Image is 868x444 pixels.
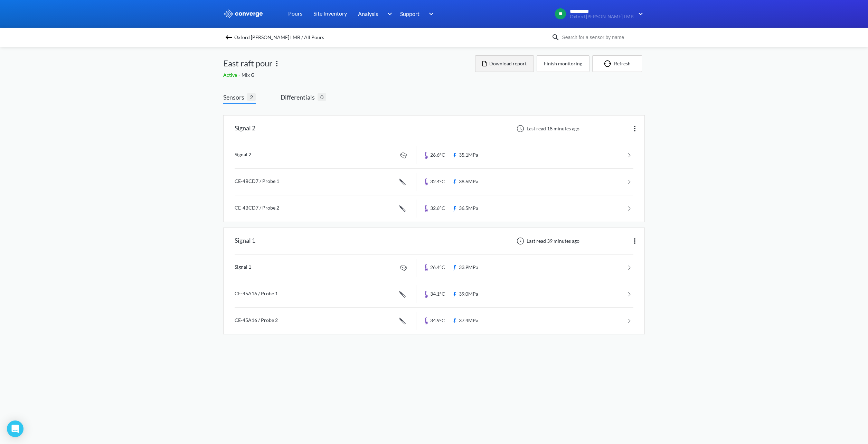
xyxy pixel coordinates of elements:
img: icon-search.svg [551,33,560,41]
div: Last read 39 minutes ago [513,237,582,245]
div: Mix G [223,71,475,79]
img: downArrow.svg [424,10,435,18]
span: Support [400,9,419,18]
button: Download report [475,55,534,72]
span: Oxford [PERSON_NAME] LMB / All Pours [234,33,324,42]
span: Differentials [281,92,318,102]
img: icon-refresh.svg [604,60,614,67]
div: Signal 1 [235,232,255,250]
span: Analysis [358,9,378,18]
span: 0 [318,93,326,101]
span: Oxford [PERSON_NAME] LMB [570,14,634,19]
img: downArrow.svg [634,10,645,18]
span: 2 [247,93,256,101]
img: logo_ewhite.svg [223,9,263,18]
button: Finish monitoring [537,55,589,72]
div: Signal 2 [235,120,255,138]
span: East raft pour [223,57,273,70]
div: Open Intercom Messenger [7,420,23,437]
img: downArrow.svg [383,10,394,18]
span: - [238,72,242,78]
img: more.svg [631,124,639,133]
img: icon-file.svg [482,61,487,66]
button: Refresh [592,55,642,72]
img: backspace.svg [225,33,233,41]
span: Active [223,72,238,78]
div: Last read 18 minutes ago [513,124,582,133]
span: Sensors [223,92,247,102]
img: more.svg [273,59,281,68]
img: more.svg [631,237,639,245]
input: Search for a sensor by name [560,34,643,41]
